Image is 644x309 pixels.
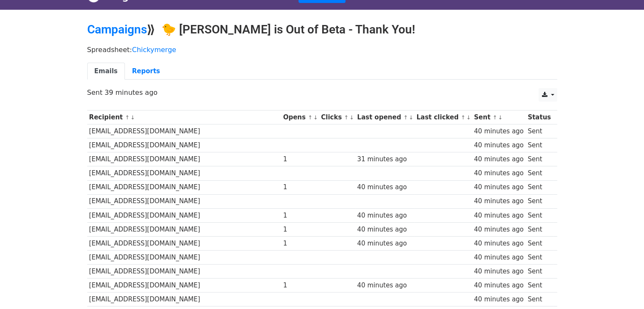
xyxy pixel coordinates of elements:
[474,127,523,136] div: 40 minutes ago
[461,114,465,121] a: ↑
[87,265,281,279] td: [EMAIL_ADDRESS][DOMAIN_NAME]
[525,265,553,279] td: Sent
[125,114,130,121] a: ↑
[525,292,553,306] td: Sent
[466,114,471,121] a: ↓
[474,141,523,150] div: 40 minutes ago
[87,22,147,36] a: Campaigns
[308,114,312,121] a: ↑
[87,88,557,97] p: Sent 39 minutes ago
[87,166,281,180] td: [EMAIL_ADDRESS][DOMAIN_NAME]
[474,196,523,206] div: 40 minutes ago
[357,182,412,192] div: 40 minutes ago
[87,22,557,37] h2: ⟫ 🐤 [PERSON_NAME] is Out of Beta - Thank You!
[498,114,503,121] a: ↓
[283,211,317,221] div: 1
[125,63,167,80] a: Reports
[87,194,281,208] td: [EMAIL_ADDRESS][DOMAIN_NAME]
[357,281,412,290] div: 40 minutes ago
[474,239,523,248] div: 40 minutes ago
[474,281,523,290] div: 40 minutes ago
[87,124,281,138] td: [EMAIL_ADDRESS][DOMAIN_NAME]
[87,63,125,80] a: Emails
[87,45,557,54] p: Spreadsheet:
[492,114,497,121] a: ↑
[404,114,408,121] a: ↑
[87,110,281,124] th: Recipient
[344,114,348,121] a: ↑
[415,110,472,124] th: Last clicked
[602,268,644,309] iframe: Chat Widget
[319,110,355,124] th: Clicks
[87,180,281,194] td: [EMAIL_ADDRESS][DOMAIN_NAME]
[525,222,553,236] td: Sent
[472,110,526,124] th: Sent
[525,138,553,152] td: Sent
[525,124,553,138] td: Sent
[474,182,523,192] div: 40 minutes ago
[283,225,317,235] div: 1
[87,236,281,250] td: [EMAIL_ADDRESS][DOMAIN_NAME]
[474,225,523,235] div: 40 minutes ago
[525,236,553,250] td: Sent
[87,208,281,222] td: [EMAIL_ADDRESS][DOMAIN_NAME]
[357,211,412,221] div: 40 minutes ago
[474,267,523,276] div: 40 minutes ago
[357,239,412,248] div: 40 minutes ago
[525,110,553,124] th: Status
[87,279,281,292] td: [EMAIL_ADDRESS][DOMAIN_NAME]
[283,281,317,290] div: 1
[474,295,523,304] div: 40 minutes ago
[87,222,281,236] td: [EMAIL_ADDRESS][DOMAIN_NAME]
[283,182,317,192] div: 1
[130,114,135,121] a: ↓
[474,168,523,178] div: 40 minutes ago
[474,154,523,164] div: 40 minutes ago
[525,166,553,180] td: Sent
[283,239,317,248] div: 1
[525,180,553,194] td: Sent
[283,154,317,164] div: 1
[525,279,553,292] td: Sent
[474,211,523,221] div: 40 minutes ago
[525,152,553,166] td: Sent
[313,114,318,121] a: ↓
[525,208,553,222] td: Sent
[357,154,412,164] div: 31 minutes ago
[349,114,354,121] a: ↓
[357,225,412,235] div: 40 minutes ago
[87,138,281,152] td: [EMAIL_ADDRESS][DOMAIN_NAME]
[87,292,281,306] td: [EMAIL_ADDRESS][DOMAIN_NAME]
[87,152,281,166] td: [EMAIL_ADDRESS][DOMAIN_NAME]
[281,110,319,124] th: Opens
[355,110,415,124] th: Last opened
[525,194,553,208] td: Sent
[409,114,413,121] a: ↓
[87,251,281,265] td: [EMAIL_ADDRESS][DOMAIN_NAME]
[474,253,523,262] div: 40 minutes ago
[525,251,553,265] td: Sent
[132,46,176,54] a: Chickymerge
